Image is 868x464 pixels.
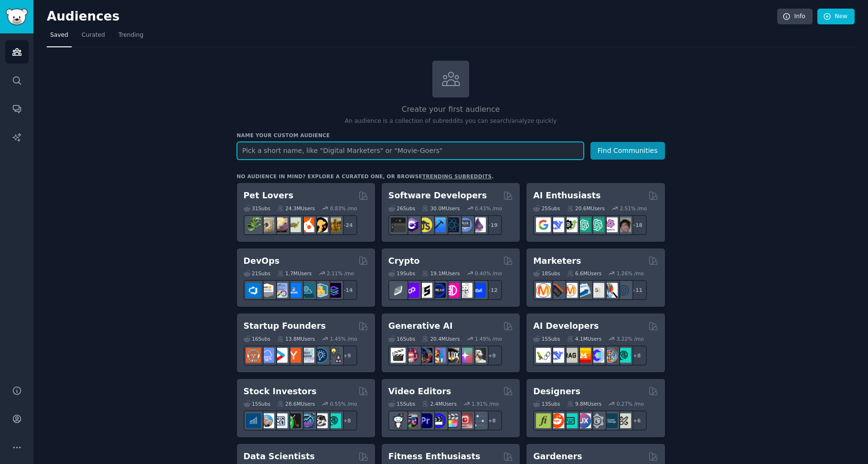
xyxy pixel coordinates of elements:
div: + 18 [627,215,647,235]
img: logodesign [549,413,564,428]
div: 1.91 % /mo [472,400,499,407]
img: software [391,217,406,232]
img: content_marketing [536,283,551,298]
img: DreamBooth [471,348,486,363]
div: 0.40 % /mo [475,270,502,277]
div: 18 Sub s [533,270,560,277]
img: UI_Design [563,413,578,428]
img: AskMarketing [563,283,578,298]
div: 2.51 % /mo [620,205,647,212]
img: premiere [418,413,432,428]
div: 31 Sub s [244,205,270,212]
div: 1.49 % /mo [475,335,502,342]
img: Entrepreneurship [313,348,328,363]
h2: Create your first audience [237,104,665,116]
div: + 9 [482,345,502,366]
img: ballpython [259,217,274,232]
img: growmybusiness [326,348,341,363]
img: FluxAI [444,348,459,363]
h3: Name your custom audience [237,132,665,139]
h2: AI Enthusiasts [533,190,600,202]
img: Youtubevideo [458,413,472,428]
img: AskComputerScience [458,217,472,232]
div: 16 Sub s [388,335,415,342]
img: turtle [286,217,301,232]
a: Trending [115,28,147,47]
h2: Generative AI [388,320,453,332]
a: Saved [47,28,72,47]
img: AItoolsCatalog [563,217,578,232]
p: An audience is a collection of subreddits you can search/analyze quickly [237,117,665,126]
img: learndesign [603,413,618,428]
img: editors [404,413,419,428]
div: + 8 [482,410,502,431]
div: + 24 [337,215,357,235]
img: dalle2 [404,348,419,363]
img: ArtificalIntelligence [616,217,631,232]
img: postproduction [471,413,486,428]
div: + 19 [482,215,502,235]
div: 15 Sub s [388,400,415,407]
img: aivideo [391,348,406,363]
img: PlatformEngineers [326,283,341,298]
img: DeepSeek [549,217,564,232]
div: 20.6M Users [567,205,605,212]
h2: AI Developers [533,320,599,332]
img: gopro [391,413,406,428]
div: + 9 [337,345,357,366]
div: 20.4M Users [422,335,460,342]
h2: Gardeners [533,451,582,463]
img: AWS_Certified_Experts [259,283,274,298]
h2: Data Scientists [244,451,315,463]
img: cockatiel [300,217,314,232]
div: 0.43 % /mo [475,205,502,212]
div: 26 Sub s [388,205,415,212]
img: startup [273,348,288,363]
img: MistralAI [576,348,591,363]
div: 4.1M Users [567,335,602,342]
div: 21 Sub s [244,270,270,277]
div: 3.22 % /mo [617,335,644,342]
img: dogbreed [326,217,341,232]
img: platformengineering [300,283,314,298]
div: No audience in mind? Explore a curated one, or browse . [237,173,494,180]
a: New [817,9,855,25]
img: technicalanalysis [326,413,341,428]
span: Trending [118,31,143,40]
div: + 14 [337,280,357,300]
img: aws_cdk [313,283,328,298]
img: reactnative [444,217,459,232]
img: swingtrading [313,413,328,428]
img: Rag [563,348,578,363]
img: OnlineMarketing [616,283,631,298]
img: deepdream [418,348,432,363]
a: Info [777,9,813,25]
a: Curated [78,28,108,47]
div: 24.3M Users [277,205,315,212]
a: trending subreddits [422,173,492,179]
h2: Video Editors [388,386,451,398]
img: Forex [273,413,288,428]
img: Docker_DevOps [273,283,288,298]
img: LangChain [536,348,551,363]
img: OpenAIDev [603,217,618,232]
h2: Designers [533,386,580,398]
span: Curated [82,31,105,40]
img: DevOpsLinks [286,283,301,298]
div: 30.0M Users [422,205,460,212]
div: 0.27 % /mo [617,400,644,407]
div: 15 Sub s [533,335,560,342]
img: DeepSeek [549,348,564,363]
div: 1.45 % /mo [330,335,357,342]
img: typography [536,413,551,428]
h2: Crypto [388,255,420,267]
img: llmops [603,348,618,363]
div: + 6 [627,410,647,431]
h2: Startup Founders [244,320,326,332]
span: Saved [50,31,68,40]
div: 25 Sub s [533,205,560,212]
img: defi_ [471,283,486,298]
h2: DevOps [244,255,280,267]
div: + 11 [627,280,647,300]
img: csharp [404,217,419,232]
